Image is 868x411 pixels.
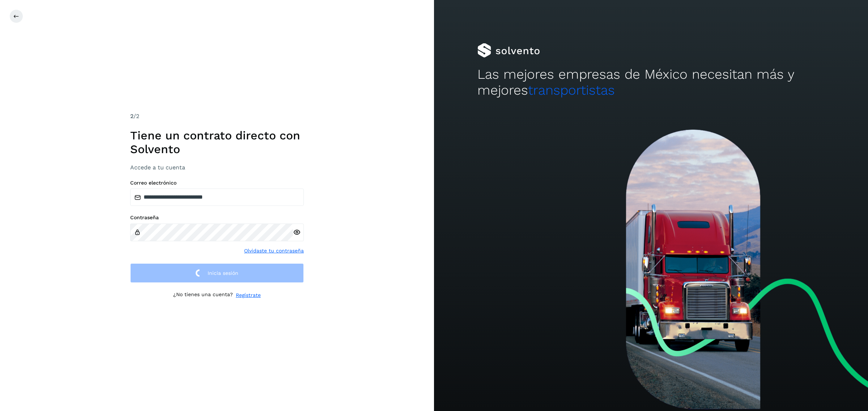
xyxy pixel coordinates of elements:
span: transportistas [528,82,615,98]
label: Contraseña [130,215,304,221]
a: Regístrate [236,291,261,299]
button: Inicia sesión [130,263,304,283]
h2: Las mejores empresas de México necesitan más y mejores [477,66,825,99]
span: Inicia sesión [208,271,238,276]
label: Correo electrónico [130,180,304,186]
p: ¿No tienes una cuenta? [173,291,233,299]
h3: Accede a tu cuenta [130,164,304,171]
span: 2 [130,113,133,120]
h1: Tiene un contrato directo con Solvento [130,129,304,156]
div: /2 [130,112,304,121]
a: Olvidaste tu contraseña [244,247,304,255]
